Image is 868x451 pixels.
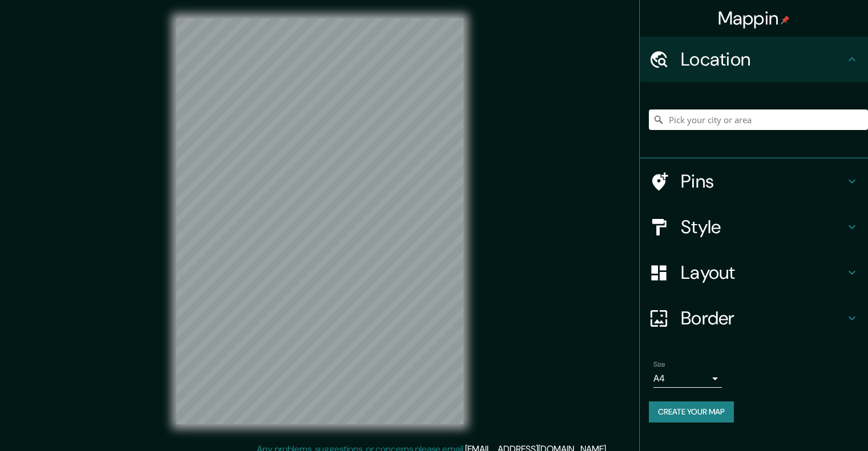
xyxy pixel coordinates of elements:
label: Size [653,360,665,369]
div: Layout [640,250,868,295]
h4: Location [681,48,845,71]
div: Style [640,204,868,250]
h4: Style [681,216,845,238]
h4: Mappin [718,7,790,30]
input: Pick your city or area [649,109,868,130]
button: Create your map [649,401,734,422]
div: Location [640,36,868,82]
h4: Pins [681,170,845,193]
div: Pins [640,159,868,204]
div: A4 [653,369,722,388]
h4: Border [681,307,845,330]
div: Border [640,295,868,341]
img: pin-icon.png [781,15,790,25]
canvas: Map [176,18,463,424]
h4: Layout [681,261,845,284]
